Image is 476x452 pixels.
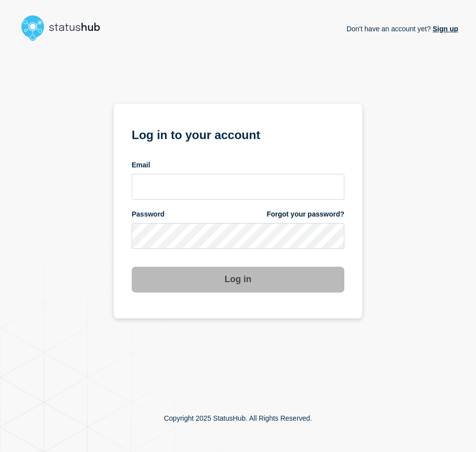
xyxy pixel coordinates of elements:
img: StatusHub logo [18,12,112,44]
a: Forgot your password? [267,210,344,219]
p: Don't have an account yet? [346,17,458,41]
a: Sign up [431,25,458,33]
h1: Log in to your account [132,125,344,143]
span: Password [132,210,164,219]
span: Email [132,160,150,170]
button: Log in [132,267,344,293]
p: Copyright 2025 StatusHub. All Rights Reserved. [164,414,312,422]
input: email input [132,174,344,200]
input: password input [132,223,344,249]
